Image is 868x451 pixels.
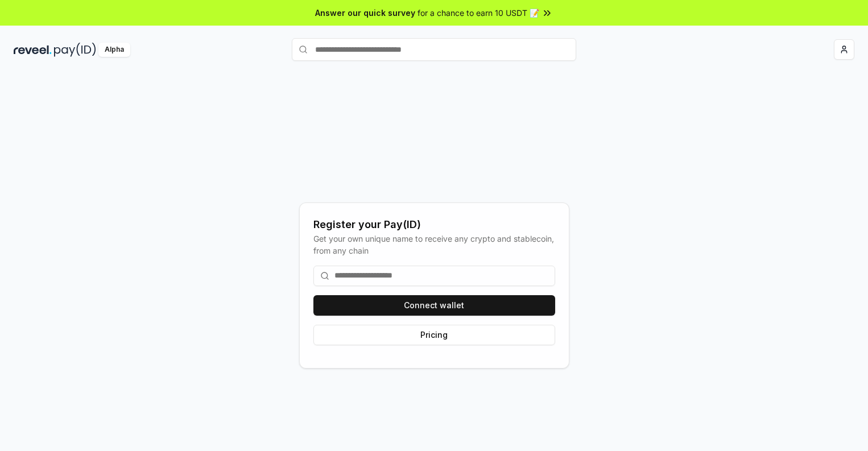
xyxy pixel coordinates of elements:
div: Alpha [98,43,130,57]
span: for a chance to earn 10 USDT 📝 [418,7,539,19]
button: Connect wallet [313,295,555,316]
button: Pricing [313,325,555,345]
div: Register your Pay(ID) [313,217,555,233]
img: reveel_dark [14,43,52,57]
div: Get your own unique name to receive any crypto and stablecoin, from any chain [313,233,555,256]
img: pay_id [54,43,96,57]
span: Answer our quick survey [315,7,415,19]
